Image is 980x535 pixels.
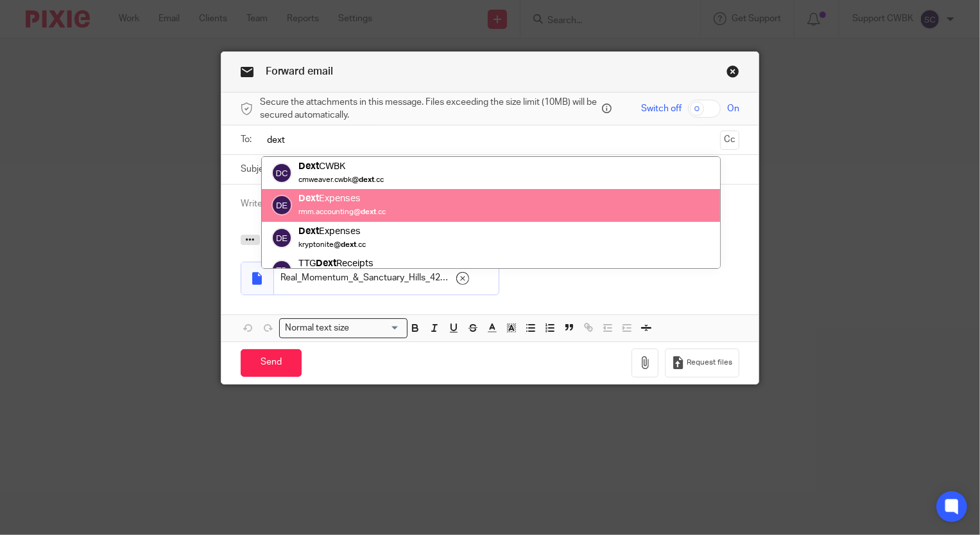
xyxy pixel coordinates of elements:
em: Dext [316,258,336,268]
div: Search for option [279,318,408,338]
span: Request files [687,358,732,368]
img: svg%3E [271,163,292,183]
span: Switch off [641,102,682,115]
div: CWBK [298,160,384,173]
div: Expenses [298,193,386,206]
div: Expenses [298,225,366,238]
span: On [727,102,739,115]
label: To: [241,133,255,146]
em: Dext [298,161,319,171]
span: Forward email [266,66,334,77]
span: Normal text size [282,322,352,335]
label: Subject: [241,163,274,176]
em: dext [359,176,374,183]
img: svg%3E [271,260,292,280]
img: svg%3E [271,228,292,248]
input: Search for option [353,322,399,335]
button: Cc [720,131,739,150]
a: Close this dialog window [726,65,739,82]
button: Request files [665,349,739,377]
input: Send [241,349,302,377]
em: Dext [298,194,319,204]
small: rmm.accounting@ .cc [298,209,386,216]
small: cmweaver.cwbk@ .cc [298,176,384,183]
div: TTG Receipts [298,257,389,270]
span: Secure the attachments in this message. Files exceeding the size limit (10MB) will be secured aut... [260,96,599,122]
em: dext [341,241,356,248]
em: Dext [298,226,319,236]
em: dext [361,209,376,216]
span: Real_Momentum_&_Sanctuary_Hills_422027578.pdf [280,271,450,284]
small: kryptonite@ .cc [298,241,366,248]
img: svg%3E [271,195,292,216]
